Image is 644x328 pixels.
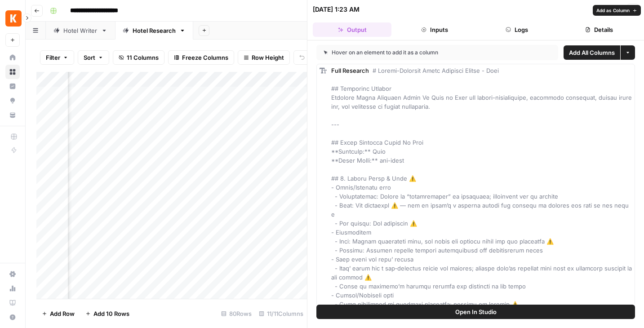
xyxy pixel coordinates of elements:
[115,22,193,40] a: Hotel Research
[255,306,307,321] div: 11/11 Columns
[80,306,135,321] button: Add 10 Rows
[46,53,60,62] span: Filter
[78,50,109,65] button: Sort
[182,53,228,62] span: Freeze Columns
[5,267,20,281] a: Settings
[331,67,369,74] span: Full Research
[5,310,20,324] button: Help + Support
[478,22,556,37] button: Logs
[564,45,620,60] button: Add All Columns
[252,53,284,62] span: Row Height
[50,309,75,318] span: Add Row
[127,53,159,62] span: 11 Columns
[93,309,129,318] span: Add 10 Rows
[238,50,290,65] button: Row Height
[5,7,20,30] button: Workspace: Kayak
[5,50,20,65] a: Home
[5,65,20,79] a: Browse
[596,7,630,14] span: Add as Column
[316,305,635,319] button: Open In Studio
[324,49,495,57] div: Hover on an element to add it as a column
[133,26,176,35] div: Hotel Research
[395,22,474,37] button: Inputs
[113,50,164,65] button: 11 Columns
[168,50,234,65] button: Freeze Columns
[36,306,80,321] button: Add Row
[5,296,20,310] a: Learning Hub
[313,22,391,37] button: Output
[569,48,615,57] span: Add All Columns
[84,53,95,62] span: Sort
[5,108,20,122] a: Your Data
[5,93,20,108] a: Opportunities
[5,10,22,27] img: Kayak Logo
[40,50,74,65] button: Filter
[5,281,20,296] a: Usage
[593,5,641,16] button: Add as Column
[63,26,98,35] div: Hotel Writer
[455,307,497,316] span: Open In Studio
[46,22,115,40] a: Hotel Writer
[218,306,255,321] div: 80 Rows
[313,5,360,14] div: [DATE] 1:23 AM
[560,22,639,37] button: Details
[5,79,20,93] a: Insights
